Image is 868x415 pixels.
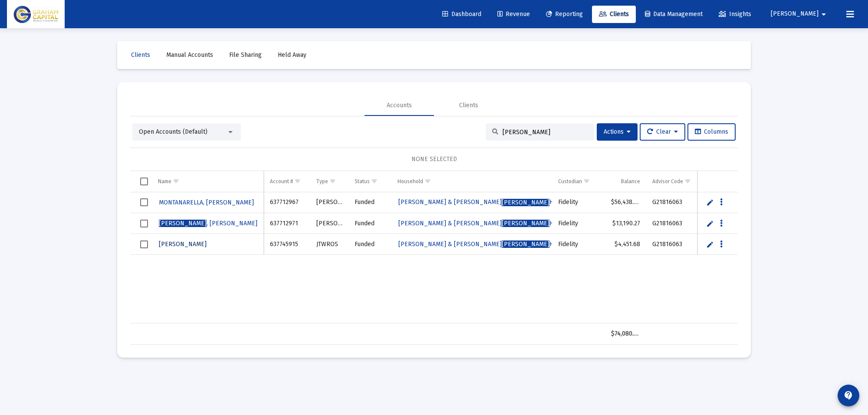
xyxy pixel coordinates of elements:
[398,238,580,251] a: [PERSON_NAME] & [PERSON_NAME][PERSON_NAME]Household
[646,213,702,234] td: G21816063
[130,171,738,345] div: Data grid
[684,178,691,184] span: Show filter options for column 'Advisor Code'
[502,220,549,227] span: [PERSON_NAME]
[159,240,207,248] span: [PERSON_NAME]
[166,51,213,59] span: Manual Accounts
[139,128,207,135] span: Open Accounts (Default)
[398,240,579,248] span: [PERSON_NAME] & [PERSON_NAME] Household
[552,171,605,192] td: Column Custodian
[270,178,293,185] div: Account #
[355,198,385,207] div: Funded
[646,234,702,255] td: G21816063
[371,178,378,184] span: Show filter options for column 'Status'
[647,128,678,135] span: Clear
[140,220,148,227] div: Select row
[687,123,736,141] button: Columns
[604,128,631,135] span: Actions
[597,123,638,141] button: Actions
[442,10,481,18] span: Dashboard
[552,213,605,234] td: Fidelity
[159,46,220,64] a: Manual Accounts
[158,217,258,230] a: [PERSON_NAME], [PERSON_NAME]
[13,6,58,23] img: Dashboard
[124,46,157,64] a: Clients
[316,178,328,185] div: Type
[159,220,257,227] span: , [PERSON_NAME]
[398,220,579,227] span: [PERSON_NAME] & [PERSON_NAME] Household
[621,178,640,185] div: Balance
[158,178,171,185] div: Name
[719,10,751,18] span: Insights
[310,171,349,192] td: Column Type
[552,234,605,255] td: Fidelity
[599,10,629,18] span: Clients
[264,171,310,192] td: Column Account #
[264,234,310,255] td: 637745915
[158,238,207,250] a: [PERSON_NAME]
[137,155,731,164] div: NONE SELECTED
[271,46,313,64] a: Held Away
[424,178,431,184] span: Show filter options for column 'Household'
[843,390,854,401] mat-icon: contact_support
[310,213,349,234] td: [PERSON_NAME]
[502,240,549,248] span: [PERSON_NAME]
[583,178,590,184] span: Show filter options for column 'Custodian'
[398,178,423,185] div: Household
[278,51,306,59] span: Held Away
[222,46,269,64] a: File Sharing
[140,198,148,206] div: Select row
[264,192,310,213] td: 637712967
[771,10,819,18] span: [PERSON_NAME]
[435,6,488,23] a: Dashboard
[552,192,605,213] td: Fidelity
[264,213,310,234] td: 637712971
[398,198,579,206] span: [PERSON_NAME] & [PERSON_NAME] Household
[640,123,685,141] button: Clear
[652,178,683,185] div: Advisor Code
[646,192,702,213] td: G21816063
[605,192,646,213] td: $56,438.91
[638,6,710,23] a: Data Management
[459,101,478,110] div: Clients
[646,171,702,192] td: Column Advisor Code
[605,234,646,255] td: $4,451.68
[152,171,264,192] td: Column Name
[503,128,588,136] input: Search
[502,199,549,206] span: [PERSON_NAME]
[695,128,728,135] span: Columns
[398,217,580,230] a: [PERSON_NAME] & [PERSON_NAME][PERSON_NAME]Household
[712,6,758,23] a: Insights
[387,101,412,110] div: Accounts
[706,220,714,227] a: Edit
[819,6,829,23] mat-icon: arrow_drop_down
[592,6,636,23] a: Clients
[140,178,148,185] div: Select all
[329,178,336,184] span: Show filter options for column 'Type'
[760,5,839,23] button: [PERSON_NAME]
[131,51,150,59] span: Clients
[605,171,646,192] td: Column Balance
[294,178,301,184] span: Show filter options for column 'Account #'
[706,198,714,206] a: Edit
[140,240,148,248] div: Select row
[159,220,207,227] span: [PERSON_NAME]
[159,199,254,206] span: MONTANARELLA, [PERSON_NAME]
[490,6,537,23] a: Revenue
[355,240,385,249] div: Funded
[229,51,262,59] span: File Sharing
[611,329,640,338] div: $74,080.86
[539,6,590,23] a: Reporting
[158,196,255,209] a: MONTANARELLA, [PERSON_NAME]
[706,240,714,248] a: Edit
[391,171,552,192] td: Column Household
[605,213,646,234] td: $13,190.27
[173,178,179,184] span: Show filter options for column 'Name'
[546,10,583,18] span: Reporting
[310,234,349,255] td: JTWROS
[558,178,582,185] div: Custodian
[398,196,580,209] a: [PERSON_NAME] & [PERSON_NAME][PERSON_NAME]Household
[645,10,703,18] span: Data Management
[355,219,385,228] div: Funded
[355,178,370,185] div: Status
[349,171,391,192] td: Column Status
